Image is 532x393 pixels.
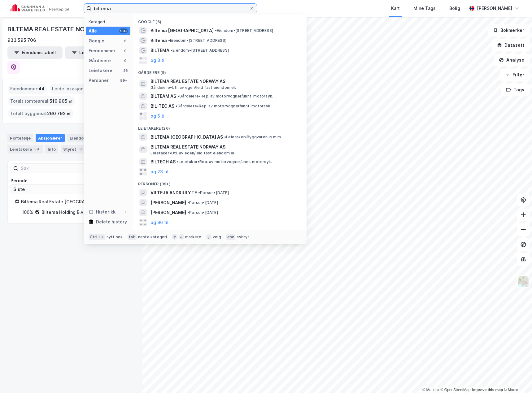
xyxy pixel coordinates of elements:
div: nytt søk [107,235,123,240]
span: • [171,48,172,53]
div: avbryt [237,235,249,240]
span: Eiendom • [STREET_ADDRESS] [171,48,229,53]
button: og 23 til [150,168,168,175]
div: 99+ [119,28,128,33]
div: Eiendommer : [8,84,47,94]
div: [PERSON_NAME] [477,5,512,12]
div: Ctrl + k [89,234,105,240]
span: 44 [38,85,45,93]
div: Periode [11,177,132,184]
span: BILTEMA [GEOGRAPHIC_DATA] AS [150,133,223,141]
div: Styret [61,145,86,153]
div: Bolig [449,5,460,12]
span: BILTEMA REAL ESTATE NORWAY AS [150,78,299,85]
div: markere [185,235,201,240]
span: BILTEMA REAL ESTATE NORWAY AS [150,143,299,151]
input: Søk på adresse, matrikkel, gårdeiere, leietakere eller personer [91,4,249,13]
div: Kontrollprogram for chat [501,363,532,393]
div: Personer [89,77,109,84]
button: Bokmerker [488,24,530,37]
div: 9 [123,58,128,63]
div: tab [128,234,137,240]
input: ClearOpen [11,185,132,194]
div: Leietakere [7,145,43,153]
div: 99+ [119,78,128,83]
div: Gårdeiere (9) [133,65,307,76]
button: Analyse [494,54,530,66]
div: Eiendommer [67,134,107,142]
button: Leietakertabell [65,46,120,59]
span: • [176,104,177,108]
div: 59 [33,146,40,152]
span: • [187,210,189,215]
div: Kart [391,5,400,12]
button: og 6 til [150,112,166,120]
button: og 96 til [150,219,168,226]
button: Eiendomstabell [7,46,63,59]
span: Leietaker • Byggvarehus m.m. [224,135,282,140]
span: Gårdeiere • Rep. av motorvogner/unnt. motorsyk. [176,104,271,109]
span: Eiendom • [STREET_ADDRESS] [215,28,273,33]
span: Person • [DATE] [198,190,229,195]
span: 510 905 ㎡ [50,97,73,105]
span: BILTEMA [150,47,169,54]
button: Datasett [492,39,530,51]
div: velg [213,235,221,240]
div: Leietakere [89,67,112,74]
div: Portefølje [7,134,33,142]
div: neste kategori [138,235,167,240]
span: • [215,28,217,33]
span: Leietaker • Rep. av motorvogner/unnt. motorsyk. [177,159,272,164]
input: Søk [18,164,86,173]
div: Totalt byggareal : [8,109,73,119]
span: • [224,135,226,139]
span: • [177,159,179,164]
span: BIL-TEC AS [150,102,174,110]
span: BILTEAM AS [150,93,176,100]
div: 933 595 706 [7,37,36,44]
a: Mapbox [422,388,439,392]
div: Alle [89,27,97,35]
span: Person • [DATE] [187,200,218,205]
div: Biltema Holding B.v. [41,209,85,216]
button: og 3 til [150,57,166,64]
div: Eiendommer [89,47,116,54]
span: • [168,38,170,43]
div: Personer (99+) [133,177,307,188]
div: Delete history [96,218,127,226]
div: Aksjonærer [36,134,65,142]
span: [PERSON_NAME] [150,209,186,216]
a: Improve this map [472,388,503,392]
div: Leide lokasjoner : [50,84,94,94]
span: 260 792 ㎡ [47,110,71,117]
span: BILTECH AS [150,158,176,166]
div: Biltema Real Estate [GEOGRAPHIC_DATA] AS [21,198,127,205]
span: Gårdeiere • Utl. av egen/leid fast eiendom el. [150,85,236,90]
iframe: Chat Widget [501,363,532,393]
span: [PERSON_NAME] [150,199,186,206]
div: Info [45,145,58,153]
div: 0 [123,48,128,53]
span: • [187,200,189,205]
div: Historikk [89,208,116,216]
img: Z [517,276,529,287]
div: Leietakere (26) [133,121,307,132]
div: Google [89,37,104,45]
span: • [198,190,200,195]
div: Google (6) [133,15,307,26]
div: Historikk (1) [133,227,307,239]
div: BILTEMA REAL ESTATE NORWAY AS [7,24,114,34]
div: Mine Tags [413,5,436,12]
div: Kategori [89,19,130,24]
div: esc [226,234,236,240]
div: 1 [123,209,128,214]
span: Biltema [150,37,167,44]
span: Person • [DATE] [187,210,218,215]
span: • [177,94,179,98]
div: 6 [123,38,128,43]
button: Tags [501,84,530,96]
a: OpenStreetMap [441,388,471,392]
button: Filter [500,69,530,81]
div: 3 [77,146,84,152]
div: 26 [123,68,128,73]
